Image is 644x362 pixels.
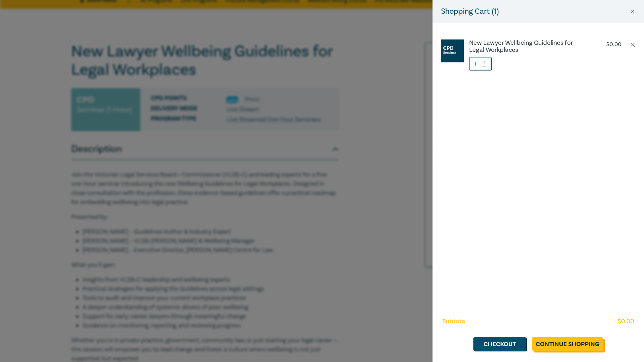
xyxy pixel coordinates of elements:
[606,41,621,48] p: $ 0.00
[469,39,586,54] a: New Lawyer Wellbeing Guidelines for Legal Workplaces
[629,8,636,15] button: Close
[469,57,492,70] input: 1
[532,337,603,351] a: Continue Shopping
[441,39,464,62] img: CPD%20Seminar.jpg
[442,317,467,326] span: Subtotal
[473,337,526,351] a: Checkout
[441,6,499,17] h5: Shopping Cart ( 1 )
[618,317,634,326] span: $ 0.00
